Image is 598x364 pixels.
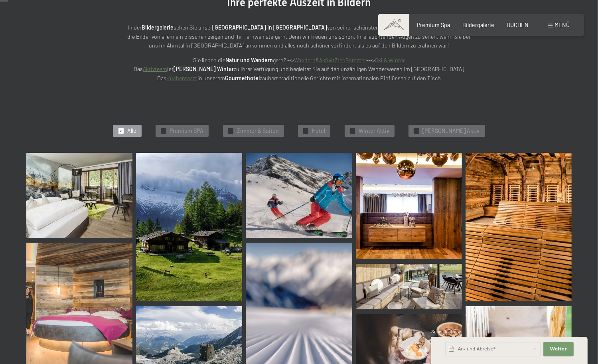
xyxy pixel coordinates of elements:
[294,57,366,63] a: Wandern&AktivitätenSommer
[225,57,273,63] strong: Natur und Wandern
[375,57,405,63] a: Ski & Winter
[507,22,529,28] a: BUCHEN
[127,127,136,135] span: Alle
[143,65,168,72] a: Aktivteam
[351,129,354,133] span: ✓
[431,329,461,334] span: Schnellanfrage
[417,22,450,28] a: Premium Spa
[466,153,572,302] img: Bildergalerie
[166,75,197,81] a: Küchenteam
[422,127,480,135] span: [PERSON_NAME] Aktiv
[26,153,132,238] img: Bildergalerie
[415,129,418,133] span: ✓
[550,346,567,352] span: Weiter
[119,129,122,133] span: ✓
[174,65,234,72] strong: [PERSON_NAME] Winter
[246,153,352,238] img: Bildergalerie
[555,22,570,28] span: Menü
[237,127,279,135] span: Zimmer & Suiten
[356,264,462,309] img: Bildergalerie
[356,153,462,259] img: Bildergalerie
[225,75,260,81] strong: Gourmethotel
[142,24,174,31] strong: Bildergalerie
[304,129,308,133] span: ✓
[359,127,389,135] span: Winter Aktiv
[543,342,574,356] button: Weiter
[462,22,494,28] a: Bildergalerie
[136,153,242,302] img: Bildergalerie
[124,56,475,83] p: Sie lieben die gern? --> ---> Das ist zu Ihrer Verfügung und begleitet Sie auf den unzähligen Wan...
[170,127,203,135] span: Premium SPA
[162,129,165,133] span: ✓
[229,129,232,133] span: ✓
[212,24,327,31] strong: [GEOGRAPHIC_DATA] in [GEOGRAPHIC_DATA]
[124,23,475,50] p: In der sehen Sie unser von seiner schönsten Seite. Mit Bedacht ausgewählt, sollen die Bilder von ...
[312,127,325,135] span: Hotel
